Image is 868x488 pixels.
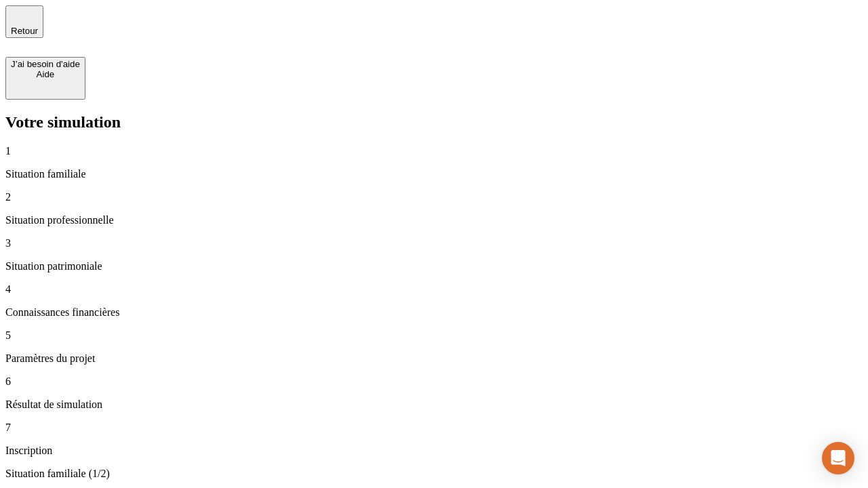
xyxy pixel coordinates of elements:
[5,399,863,411] p: Résultat de simulation
[5,168,863,180] p: Situation familiale
[5,445,863,457] p: Inscription
[5,145,863,157] p: 1
[5,375,863,388] p: 6
[5,237,863,249] p: 3
[822,442,854,474] div: Open Intercom Messenger
[11,26,38,36] span: Retour
[5,306,863,319] p: Connaissances financières
[11,69,80,79] div: Aide
[5,352,863,365] p: Paramètres du projet
[11,59,80,69] div: J’ai besoin d'aide
[5,422,863,434] p: 7
[5,214,863,226] p: Situation professionnelle
[5,113,863,131] h2: Votre simulation
[5,5,43,38] button: Retour
[5,283,863,296] p: 4
[5,329,863,342] p: 5
[5,260,863,272] p: Situation patrimoniale
[5,57,85,100] button: J’ai besoin d'aideAide
[5,468,863,480] p: Situation familiale (1/2)
[5,191,863,203] p: 2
